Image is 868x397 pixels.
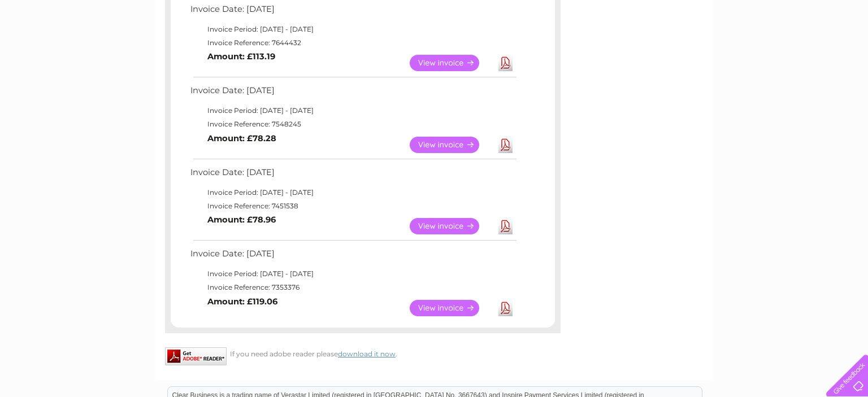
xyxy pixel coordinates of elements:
td: Invoice Date: [DATE] [188,246,518,267]
b: Amount: £78.96 [207,215,276,225]
a: Download [498,218,513,234]
a: Telecoms [729,48,763,56]
a: Download [498,55,513,71]
td: Invoice Date: [DATE] [188,83,518,104]
a: View [410,137,493,153]
td: Invoice Reference: 7353376 [188,281,518,294]
a: Download [498,137,513,153]
a: Log out [831,48,857,56]
td: Invoice Reference: 7644432 [188,36,518,50]
b: Amount: £113.19 [207,51,275,62]
a: Energy [697,48,722,56]
a: Contact [793,48,821,56]
a: View [410,55,493,71]
div: Clear Business is a trading name of Verastar Limited (registered in [GEOGRAPHIC_DATA] No. 3667643... [168,6,702,55]
a: Download [498,300,513,316]
td: Invoice Period: [DATE] - [DATE] [188,104,518,117]
a: 0333 014 3131 [655,6,733,20]
td: Invoice Reference: 7548245 [188,117,518,131]
a: download it now [338,350,396,358]
td: Invoice Period: [DATE] - [DATE] [188,23,518,36]
a: Water [669,48,691,56]
a: View [410,218,493,234]
div: If you need adobe reader please . [165,347,561,358]
td: Invoice Period: [DATE] - [DATE] [188,186,518,199]
a: View [410,300,493,316]
td: Invoice Date: [DATE] [188,165,518,186]
td: Invoice Period: [DATE] - [DATE] [188,267,518,281]
img: logo.png [31,29,88,64]
a: Blog [770,48,786,56]
b: Amount: £119.06 [207,296,277,307]
td: Invoice Date: [DATE] [188,2,518,23]
b: Amount: £78.28 [207,133,276,143]
td: Invoice Reference: 7451538 [188,199,518,213]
